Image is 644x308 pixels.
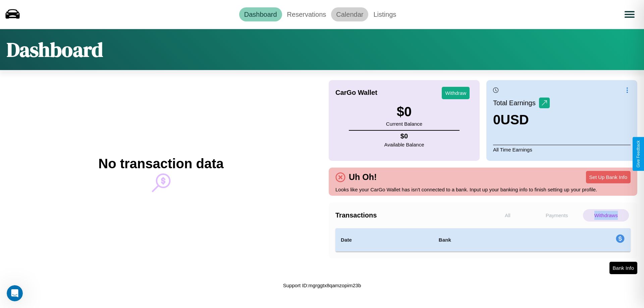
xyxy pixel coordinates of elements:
h3: 0 USD [493,112,550,127]
div: Give Feedback [636,140,641,168]
button: Set Up Bank Info [586,171,631,183]
h4: Date [341,236,428,244]
h4: Uh Oh! [345,172,380,182]
h4: Transactions [335,211,483,219]
a: Calendar [331,7,368,21]
a: Reservations [282,7,331,21]
p: All Time Earnings [493,145,631,154]
p: All [485,209,531,222]
h4: Bank [439,236,532,244]
h4: CarGo Wallet [335,89,377,97]
iframe: Intercom live chat [7,285,23,301]
a: Listings [368,7,401,21]
p: Available Balance [384,140,424,149]
h1: Dashboard [7,36,103,63]
p: Current Balance [386,119,422,128]
button: Withdraw [442,87,470,99]
p: Total Earnings [493,97,539,109]
p: Looks like your CarGo Wallet has isn't connected to a bank. Input up your banking info to finish ... [335,185,631,194]
p: Withdraws [583,209,629,222]
a: Dashboard [239,7,282,21]
button: Open menu [620,5,639,24]
h2: No transaction data [98,156,223,171]
button: Bank Info [609,262,637,274]
p: Support ID: mgrggtx8qamzopim23b [283,281,361,290]
table: simple table [335,228,631,252]
h4: $ 0 [384,132,424,140]
h3: $ 0 [386,104,422,119]
p: Payments [534,209,580,222]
